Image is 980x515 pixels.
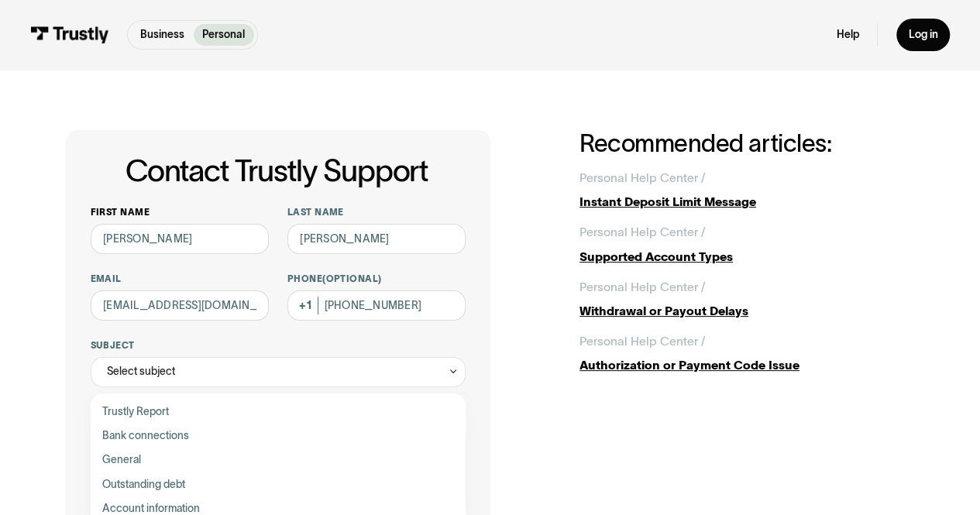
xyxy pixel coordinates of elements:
a: Personal Help Center /Withdrawal or Payout Delays [579,278,914,321]
label: First name [91,206,270,218]
a: Help [837,28,859,42]
span: Outstanding debt [102,476,185,493]
div: Authorization or Payment Code Issue [579,356,914,374]
input: alex@mail.com [91,290,270,321]
div: Withdrawal or Payout Delays [579,302,914,320]
div: Supported Account Types [579,248,914,266]
div: Select subject [91,357,466,387]
span: Trustly Report [102,403,169,421]
a: Personal Help Center /Instant Deposit Limit Message [579,169,914,211]
a: Personal Help Center /Authorization or Payment Code Issue [579,332,914,375]
p: Personal [202,27,245,43]
label: Phone [287,273,466,285]
a: Personal [194,24,254,46]
label: Subject [91,339,466,352]
div: Personal Help Center / [579,332,705,350]
a: Business [131,24,193,46]
span: General [102,451,141,469]
h1: Contact Trustly Support [88,154,466,187]
input: (555) 555-5555 [287,290,466,321]
label: Last name [287,206,466,218]
input: Alex [91,224,270,254]
span: (Optional) [322,273,382,283]
div: Instant Deposit Limit Message [579,193,914,211]
p: Business [140,27,184,43]
div: Personal Help Center / [579,169,705,187]
div: Personal Help Center / [579,278,705,296]
input: Howard [287,224,466,254]
a: Personal Help Center /Supported Account Types [579,223,914,266]
img: Trustly Logo [30,26,109,43]
label: Email [91,273,270,285]
div: Log in [908,28,937,42]
a: Log in [896,19,950,50]
div: Select subject [107,362,175,380]
h2: Recommended articles: [579,130,914,156]
div: Personal Help Center / [579,223,705,241]
span: Bank connections [102,427,189,445]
